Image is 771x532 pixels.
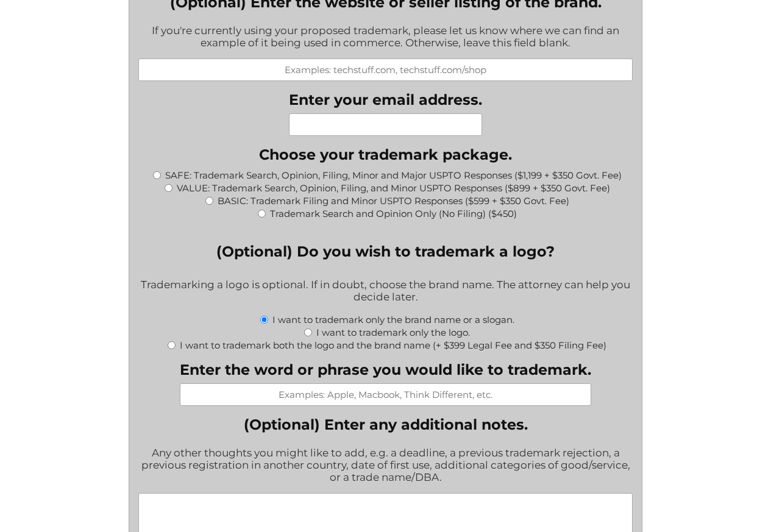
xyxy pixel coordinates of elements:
[216,243,555,260] legend: (Optional) Do you wish to trademark a logo?
[289,91,482,108] label: Enter your email address.
[218,195,569,207] label: BASIC: Trademark Filing and Minor USPTO Responses ($599 + $350 Govt. Fee)
[138,16,633,59] div: If you're currently using your proposed trademark, please let us know where we can find an exampl...
[259,146,512,163] legend: Choose your trademark package.
[177,182,610,194] label: VALUE: Trademark Search, Opinion, Filing, and Minor USPTO Responses ($899 + $350 Govt. Fee)
[272,314,514,325] label: I want to trademark only the brand name or a slogan.
[180,361,591,378] label: Enter the word or phrase you would like to trademark.
[138,416,633,433] label: (Optional) Enter any additional notes.
[165,169,622,181] label: SAFE: Trademark Search, Opinion, Filing, Minor and Major USPTO Responses ($1,199 + $350 Govt. Fee)
[138,271,633,313] div: Trademarking a logo is optional. If in doubt, choose the brand name. The attorney can help you de...
[138,439,633,493] div: Any other thoughts you might like to add, e.g. a deadline, a previous trademark rejection, a prev...
[270,208,517,219] label: Trademark Search and Opinion Only (No Filing) ($450)
[316,327,470,338] label: I want to trademark only the logo.
[180,339,606,351] label: I want to trademark both the logo and the brand name (+ $399 Legal Fee and $350 Filing Fee)
[180,383,591,406] input: Examples: Apple, Macbook, Think Different, etc.
[138,59,633,81] input: Examples: techstuff.com, techstuff.com/shop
